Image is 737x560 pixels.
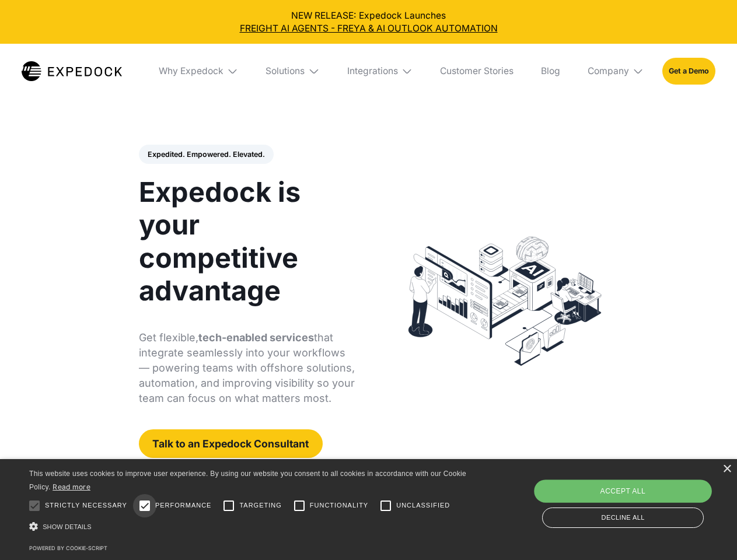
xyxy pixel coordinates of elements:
[534,480,711,503] div: Accept all
[396,501,450,510] span: Unclassified
[588,65,629,77] div: Company
[239,501,281,510] span: Targeting
[662,58,715,84] a: Get a Demo
[310,501,368,510] span: Functionality
[155,501,212,510] span: Performance
[431,44,522,99] a: Customer Stories
[29,545,107,551] a: Powered by cookie-script
[43,523,92,530] span: Show details
[338,44,422,99] div: Integrations
[53,482,90,491] a: Read more
[543,434,737,560] iframe: Chat Widget
[347,65,398,77] div: Integrations
[266,65,305,77] div: Solutions
[9,9,728,35] div: NEW RELEASE: Expedock Launches
[139,330,355,406] p: Get flexible, that integrate seamlessly into your workflows — powering teams with offshore soluti...
[532,44,569,99] a: Blog
[578,44,653,99] div: Company
[9,22,728,35] a: FREIGHT AI AGENTS - FREYA & AI OUTLOOK AUTOMATION
[198,331,314,344] strong: tech-enabled services
[139,176,355,307] h1: Expedock is your competitive advantage
[29,470,466,491] span: This website uses cookies to improve user experience. By using our website you consent to all coo...
[139,429,323,458] a: Talk to an Expedock Consultant
[45,501,127,510] span: Strictly necessary
[149,44,247,99] div: Why Expedock
[257,44,329,99] div: Solutions
[29,519,470,535] div: Show details
[159,65,223,77] div: Why Expedock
